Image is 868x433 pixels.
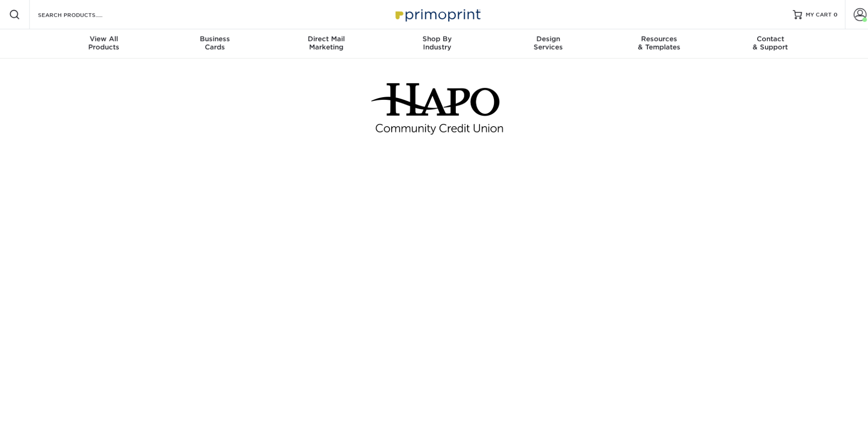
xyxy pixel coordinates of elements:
[599,34,710,43] span: Resources
[710,29,820,58] a: Contact& Support
[710,34,820,51] div: & Support
[489,29,599,58] a: DesignServices
[489,34,599,51] div: Services
[48,29,158,58] a: View AllProducts
[599,34,710,51] div: & Templates
[158,34,269,43] span: Business
[379,29,489,58] a: Shop ByIndustry
[37,9,125,20] input: SEARCH PRODUCTS.....
[379,34,489,51] div: Industry
[269,34,379,43] span: Direct Mail
[379,34,489,43] span: Shop By
[269,34,379,51] div: Marketing
[158,29,269,58] a: BusinessCards
[599,29,710,58] a: Resources& Templates
[389,5,479,24] img: Primoprint
[710,34,820,43] span: Contact
[366,80,502,137] img: Hapo Community Credit Union
[158,34,269,51] div: Cards
[48,34,158,43] span: View All
[269,29,379,58] a: Direct MailMarketing
[48,34,158,51] div: Products
[828,11,832,18] span: 0
[489,34,599,43] span: Design
[800,11,826,19] span: MY CART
